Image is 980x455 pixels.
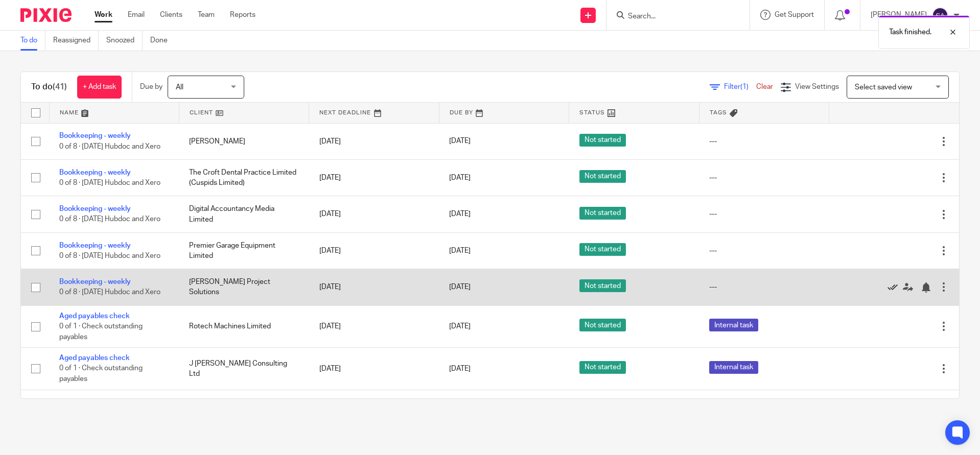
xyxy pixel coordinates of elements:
[31,82,67,92] h1: To do
[59,242,131,249] a: Bookkeeping - weekly
[53,31,99,51] a: Reassigned
[59,278,131,285] a: Bookkeeping - weekly
[724,83,756,90] span: Filter
[932,7,948,23] img: svg%3E
[709,136,819,147] div: ---
[59,323,143,341] span: 0 of 1 · Check outstanding payables
[709,282,819,292] div: ---
[309,159,439,196] td: [DATE]
[449,323,471,330] span: [DATE]
[888,282,903,292] a: Mark as done
[179,232,309,269] td: Premier Garage Equipment Limited
[309,390,439,426] td: [DATE]
[709,361,758,374] span: Internal task
[795,83,839,90] span: View Settings
[59,289,160,296] span: 0 of 8 · [DATE] Hubdoc and Xero
[449,365,471,372] span: [DATE]
[179,390,309,426] td: Saadh Limited
[710,110,727,115] span: Tags
[53,83,67,91] span: (41)
[309,269,439,305] td: [DATE]
[95,10,112,20] a: Work
[449,210,471,218] span: [DATE]
[59,216,160,223] span: 0 of 8 · [DATE] Hubdoc and Xero
[855,84,912,91] span: Select saved view
[449,283,471,291] span: [DATE]
[309,196,439,232] td: [DATE]
[709,209,819,219] div: ---
[309,348,439,390] td: [DATE]
[709,246,819,256] div: ---
[59,169,131,176] a: Bookkeeping - weekly
[59,365,143,383] span: 0 of 1 · Check outstanding payables
[309,123,439,159] td: [DATE]
[579,170,626,183] span: Not started
[579,207,626,220] span: Not started
[756,83,773,90] a: Clear
[179,269,309,305] td: [PERSON_NAME] Project Solutions
[198,10,215,20] a: Team
[59,205,131,212] a: Bookkeeping - weekly
[449,138,471,145] span: [DATE]
[59,313,130,320] a: Aged payables check
[449,174,471,181] span: [DATE]
[150,31,175,51] a: Done
[77,76,122,99] a: + Add task
[179,159,309,196] td: The Croft Dental Practice Limited (Cuspids Limited)
[59,252,160,259] span: 0 of 8 · [DATE] Hubdoc and Xero
[20,8,72,22] img: Pixie
[179,196,309,232] td: Digital Accountancy Media Limited
[449,247,471,254] span: [DATE]
[128,10,145,20] a: Email
[709,319,758,331] span: Internal task
[179,348,309,390] td: J [PERSON_NAME] Consulting Ltd
[230,10,255,20] a: Reports
[179,305,309,347] td: Rotech Machines Limited
[579,319,626,331] span: Not started
[740,83,749,90] span: (1)
[579,279,626,292] span: Not started
[709,173,819,183] div: ---
[140,82,162,92] p: Due by
[59,354,130,362] a: Aged payables check
[309,232,439,269] td: [DATE]
[59,132,131,139] a: Bookkeeping - weekly
[20,31,45,51] a: To do
[579,361,626,374] span: Not started
[579,243,626,256] span: Not started
[160,10,182,20] a: Clients
[179,123,309,159] td: [PERSON_NAME]
[106,31,143,51] a: Snoozed
[889,27,931,37] p: Task finished.
[59,143,160,150] span: 0 of 8 · [DATE] Hubdoc and Xero
[176,84,183,91] span: All
[309,305,439,347] td: [DATE]
[579,134,626,147] span: Not started
[59,179,160,186] span: 0 of 8 · [DATE] Hubdoc and Xero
